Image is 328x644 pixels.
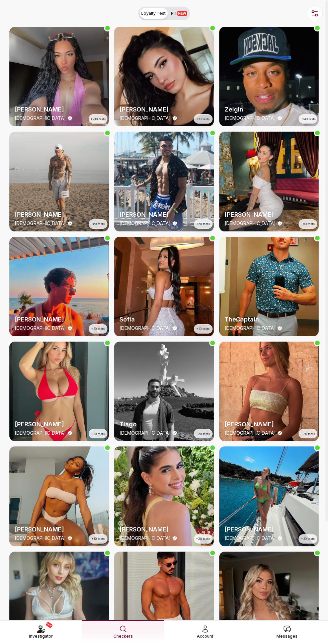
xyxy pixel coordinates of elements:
[246,620,328,644] a: Messages
[219,446,319,546] a: thumbchecker[PERSON_NAME][DEMOGRAPHIC_DATA]+30 tests
[119,430,171,436] p: [DEMOGRAPHIC_DATA]
[219,27,319,126] a: thumbcheckerZelgin[DEMOGRAPHIC_DATA]+240 tests
[225,115,276,122] p: [DEMOGRAPHIC_DATA]
[119,535,171,542] p: [DEMOGRAPHIC_DATA]
[15,420,103,429] h2: [PERSON_NAME]
[114,342,214,441] img: checker
[119,220,171,227] p: [DEMOGRAPHIC_DATA]
[15,525,103,534] h2: [PERSON_NAME]
[114,27,214,126] img: checker
[119,105,208,114] h2: [PERSON_NAME]
[92,536,105,541] span: +10 tests
[9,237,109,336] img: checker
[225,535,276,542] p: [DEMOGRAPHIC_DATA]
[82,620,164,644] a: Checkers
[219,237,319,336] img: checker
[219,132,319,231] a: thumbchecker[PERSON_NAME][DEMOGRAPHIC_DATA]+90 tests
[119,115,171,122] p: [DEMOGRAPHIC_DATA]
[91,117,106,122] span: +210 tests
[114,132,214,231] a: thumbchecker[PERSON_NAME][DEMOGRAPHIC_DATA]+50 tests
[177,11,187,16] span: NEW
[15,325,66,332] p: [DEMOGRAPHIC_DATA]
[9,342,109,441] a: thumbchecker[PERSON_NAME][DEMOGRAPHIC_DATA]+30 tests
[225,525,313,534] h2: [PERSON_NAME]
[197,633,213,640] span: Account
[29,633,53,640] span: Investigator
[225,430,276,436] p: [DEMOGRAPHIC_DATA]
[301,432,315,436] span: +20 tests
[91,432,105,436] span: +30 tests
[276,633,298,640] span: Messages
[301,536,315,541] span: +30 tests
[9,446,109,546] a: thumbchecker[PERSON_NAME][DEMOGRAPHIC_DATA]+10 tests
[91,222,105,226] span: +80 tests
[9,237,109,336] a: thumbchecker[PERSON_NAME][DEMOGRAPHIC_DATA]+30 tests
[219,237,319,336] a: thumbcheckerTheCaptain[DEMOGRAPHIC_DATA]
[219,27,319,126] img: checker
[225,105,313,114] h2: Zelgin
[196,222,210,226] span: +50 tests
[9,27,109,126] a: thumbchecker[PERSON_NAME][DEMOGRAPHIC_DATA]+210 tests
[225,210,313,219] h2: [PERSON_NAME]
[9,446,109,546] img: checker
[219,342,319,441] img: checker
[15,115,66,122] p: [DEMOGRAPHIC_DATA]
[114,132,214,231] img: checker
[15,210,103,219] h2: [PERSON_NAME]
[219,132,319,231] img: checker
[46,622,53,628] span: NEW
[300,117,316,122] span: +240 tests
[114,27,214,126] a: thumbchecker[PERSON_NAME][DEMOGRAPHIC_DATA]+10 tests
[15,535,66,542] p: [DEMOGRAPHIC_DATA]
[219,446,319,546] img: checker
[114,342,214,441] a: thumbcheckerTiago[DEMOGRAPHIC_DATA]+20 tests
[114,237,214,336] a: thumbcheckerSofia[DEMOGRAPHIC_DATA]+10 tests
[141,11,166,16] span: Loyalty Test
[9,132,109,231] a: thumbchecker[PERSON_NAME][DEMOGRAPHIC_DATA]+80 tests
[301,222,315,226] span: +90 tests
[113,633,133,640] span: Checkers
[91,327,105,331] span: +30 tests
[9,342,109,441] img: checker
[196,432,210,436] span: +20 tests
[225,325,276,332] p: [DEMOGRAPHIC_DATA]
[171,11,187,16] span: P.I.
[164,620,246,644] a: Account
[119,315,208,324] h2: Sofia
[15,315,103,324] h2: [PERSON_NAME]
[225,420,313,429] h2: [PERSON_NAME]
[225,220,276,227] p: [DEMOGRAPHIC_DATA]
[119,525,208,534] h2: [PERSON_NAME]
[15,430,66,436] p: [DEMOGRAPHIC_DATA]
[219,342,319,441] a: thumbchecker[PERSON_NAME][DEMOGRAPHIC_DATA]+20 tests
[15,105,103,114] h2: [PERSON_NAME]
[9,27,109,126] img: checker
[196,117,210,122] span: +10 tests
[9,132,109,231] img: checker
[15,220,66,227] p: [DEMOGRAPHIC_DATA]
[114,446,214,546] img: checker
[119,325,171,332] p: [DEMOGRAPHIC_DATA]
[225,315,313,324] h2: TheCaptain
[119,420,208,429] h2: Tiago
[196,536,210,541] span: +20 tests
[196,327,210,331] span: +10 tests
[119,210,208,219] h2: [PERSON_NAME]
[114,446,214,546] a: thumbchecker[PERSON_NAME][DEMOGRAPHIC_DATA]+20 tests
[114,237,214,336] img: checker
